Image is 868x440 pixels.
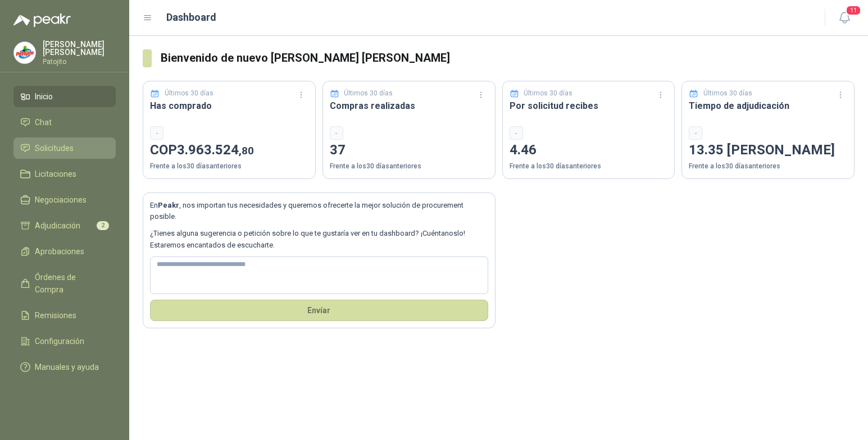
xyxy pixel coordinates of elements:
img: Company Logo [14,42,35,63]
h3: Tiempo de adjudicación [689,99,847,113]
span: Manuales y ayuda [35,361,99,373]
span: Configuración [35,335,84,347]
a: Aprobaciones [13,241,116,262]
div: - [150,126,163,140]
a: Remisiones [13,305,116,326]
h3: Has comprado [150,99,308,113]
p: Frente a los 30 días anteriores [150,161,308,172]
div: - [510,126,523,140]
button: Envíar [150,300,488,321]
p: Frente a los 30 días anteriores [330,161,488,172]
p: Últimos 30 días [524,88,572,99]
p: 13.35 [PERSON_NAME] [689,140,847,161]
a: Chat [13,112,116,133]
span: Adjudicación [35,219,80,232]
span: Solicitudes [35,142,74,154]
span: Chat [35,116,52,129]
span: Inicio [35,90,53,103]
span: Órdenes de Compra [35,271,105,296]
h3: Por solicitud recibes [510,99,668,113]
div: - [689,126,702,140]
span: Remisiones [35,309,76,322]
p: Últimos 30 días [344,88,393,99]
p: COP [150,140,308,161]
a: Solicitudes [13,137,116,159]
b: Peakr [158,201,179,209]
p: Últimos 30 días [165,88,213,99]
a: Negociaciones [13,189,116,210]
p: En , nos importan tus necesidades y queremos ofrecerte la mejor solución de procurement posible. [150,200,488,223]
button: 11 [834,8,855,28]
h1: Dashboard [166,10,216,25]
h3: Compras realizadas [330,99,488,113]
span: Negociaciones [35,194,87,206]
p: Frente a los 30 días anteriores [689,161,847,172]
a: Licitaciones [13,163,116,185]
p: 4.46 [510,140,668,161]
h3: Bienvenido de nuevo [PERSON_NAME] [PERSON_NAME] [161,49,855,67]
span: Licitaciones [35,168,76,180]
a: Manuales y ayuda [13,356,116,378]
p: Últimos 30 días [703,88,752,99]
span: 3.963.524 [177,142,254,158]
span: 2 [97,221,109,230]
div: - [330,126,343,140]
a: Adjudicación2 [13,215,116,236]
a: Órdenes de Compra [13,267,116,300]
p: ¿Tienes alguna sugerencia o petición sobre lo que te gustaría ver en tu dashboard? ¡Cuéntanoslo! ... [150,228,488,251]
p: Frente a los 30 días anteriores [510,161,668,172]
span: 11 [846,5,861,16]
span: Aprobaciones [35,245,84,258]
a: Configuración [13,331,116,352]
a: Inicio [13,86,116,107]
p: 37 [330,140,488,161]
img: Logo peakr [13,13,71,27]
p: Patojito [43,58,116,65]
p: [PERSON_NAME] [PERSON_NAME] [43,40,116,56]
span: ,80 [239,144,254,157]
